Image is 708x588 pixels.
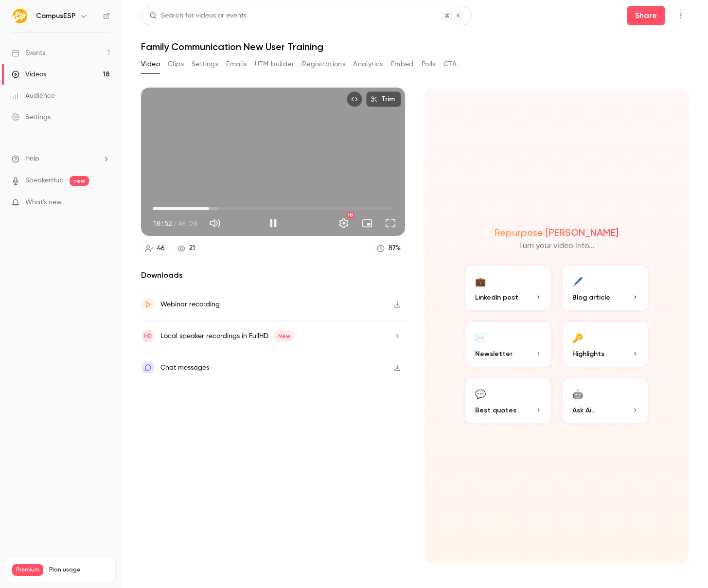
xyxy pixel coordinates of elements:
[141,41,689,53] h1: Family Communication New User Training
[334,214,354,233] button: Settings
[178,218,197,229] span: 46:20
[12,154,110,164] li: help-dropdown-opener
[12,112,51,122] div: Settings
[381,214,400,233] button: Full screen
[561,320,650,369] button: 🔑Highlights
[168,56,184,72] button: Clips
[36,11,76,21] h6: CampusESP
[49,566,109,574] span: Plan usage
[519,240,595,252] p: Turn your video into...
[153,218,172,229] span: 10:52
[173,218,177,229] span: /
[572,349,604,359] span: Highlights
[353,56,383,72] button: Analytics
[149,11,247,21] div: Search for videos or events
[366,91,401,107] button: Trim
[141,269,405,281] h2: Downloads
[12,8,28,24] img: CampusESP
[226,56,247,72] button: Emails
[70,176,89,186] span: new
[12,70,46,79] div: Videos
[12,564,43,576] span: Premium
[347,91,362,107] button: Embed video
[572,405,596,415] span: Ask Ai...
[12,48,45,58] div: Events
[463,320,553,369] button: ✉️Newsletter
[475,349,513,359] span: Newsletter
[443,56,457,72] button: CTA
[572,330,583,345] div: 🔑
[475,273,486,288] div: 💼
[475,386,486,401] div: 💬
[627,6,665,25] button: Share
[673,8,689,23] button: Top Bar Actions
[274,330,294,342] span: New
[192,56,218,72] button: Settings
[422,56,436,72] button: Polls
[173,242,199,255] a: 21
[98,198,110,207] iframe: Noticeable Trigger
[189,243,195,253] div: 21
[572,386,583,401] div: 🤖
[391,56,414,72] button: Embed
[160,362,209,374] div: Chat messages
[160,330,294,342] div: Local speaker recordings in FullHD
[463,376,553,425] button: 💬Best quotes
[12,91,55,101] div: Audience
[25,154,39,164] span: Help
[572,292,610,303] span: Blog article
[475,292,518,303] span: LinkedIn post
[157,243,165,253] div: 46
[255,56,294,72] button: UTM builder
[347,212,354,218] div: HD
[141,242,169,255] a: 46
[389,243,401,253] div: 87 %
[205,214,225,233] button: Mute
[561,264,650,312] button: 🖊️Blog article
[561,376,650,425] button: 🤖Ask Ai...
[264,214,283,233] button: Pause
[160,299,220,310] div: Webinar recording
[141,56,160,72] button: Video
[25,197,62,208] span: What's new
[302,56,345,72] button: Registrations
[572,273,583,288] div: 🖊️
[463,264,553,312] button: 💼LinkedIn post
[475,405,516,415] span: Best quotes
[25,176,64,186] a: SpeakerHub
[357,214,377,233] button: Turn on miniplayer
[475,330,486,345] div: ✉️
[495,227,619,238] h2: Repurpose [PERSON_NAME]
[372,242,405,255] a: 87%
[153,218,197,229] div: 10:52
